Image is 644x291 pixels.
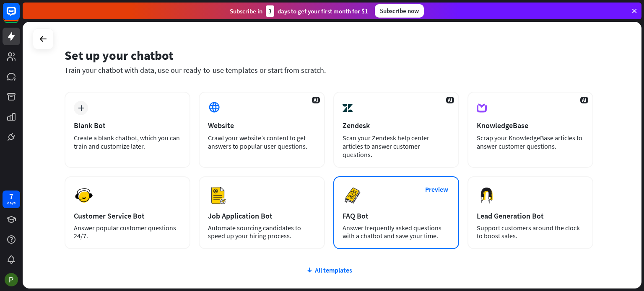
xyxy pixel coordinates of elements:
div: Lead Generation Bot [477,211,584,221]
div: Answer popular customer questions 24/7. [74,224,181,240]
div: Zendesk [343,121,450,130]
div: Customer Service Bot [74,211,181,221]
span: AI [446,97,454,103]
div: FAQ Bot [343,211,450,221]
a: 7 days [3,191,20,208]
span: AI [580,97,588,103]
div: Crawl your website’s content to get answers to popular user questions. [208,134,315,150]
div: days [7,200,16,206]
button: Preview [420,182,454,197]
div: Support customers around the clock to boost sales. [477,224,584,240]
div: 3 [266,5,274,17]
button: Open LiveChat chat widget [7,3,32,28]
div: Job Application Bot [208,211,315,221]
div: Create a blank chatbot, which you can train and customize later. [74,134,181,150]
span: AI [312,97,320,103]
div: Subscribe in days to get your first month for $1 [230,5,368,17]
div: Website [208,121,315,130]
div: Train your chatbot with data, use our ready-to-use templates or start from scratch. [65,65,593,75]
div: All templates [65,266,593,274]
div: Subscribe now [375,4,424,18]
div: 7 [9,193,13,200]
div: KnowledgeBase [477,121,584,130]
div: Answer frequently asked questions with a chatbot and save your time. [343,224,450,240]
div: Scan your Zendesk help center articles to answer customer questions. [343,134,450,159]
div: Scrap your KnowledgeBase articles to answer customer questions. [477,134,584,150]
div: Set up your chatbot [65,47,593,63]
i: plus [78,105,84,111]
div: Blank Bot [74,121,181,130]
div: Automate sourcing candidates to speed up your hiring process. [208,224,315,240]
